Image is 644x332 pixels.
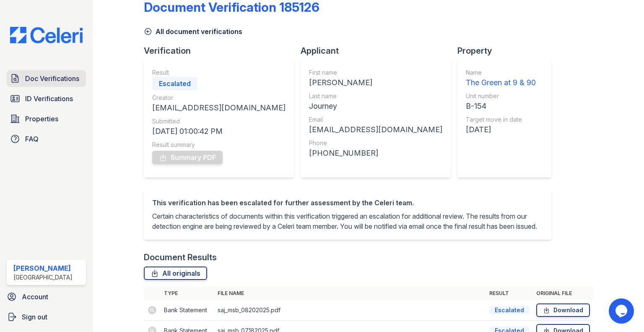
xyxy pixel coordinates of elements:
[466,124,536,136] div: [DATE]
[144,267,207,280] a: All originals
[25,94,73,104] span: ID Verifications
[152,125,286,137] div: [DATE] 01:00:42 PM
[489,306,530,314] div: Escalated
[7,70,86,87] a: Doc Verifications
[7,90,86,107] a: ID Verifications
[152,94,286,102] div: Creator
[309,77,442,89] div: [PERSON_NAME]
[152,211,543,231] p: Certain characteristics of documents within this verification triggered an escalation for additio...
[25,73,79,84] span: Doc Verifications
[152,117,286,125] div: Submitted
[309,100,442,112] div: Journey
[466,68,536,89] a: Name The Green at 9 & 90
[144,26,242,37] a: All document verifications
[13,273,73,282] div: [GEOGRAPHIC_DATA]
[466,77,536,89] div: The Green at 9 & 90
[152,77,197,90] div: Escalated
[309,92,442,100] div: Last name
[13,263,73,273] div: [PERSON_NAME]
[152,198,543,208] div: This verification has been escalated for further assessment by the Celeri team.
[309,147,442,159] div: [PHONE_NUMBER]
[466,68,536,77] div: Name
[309,124,442,136] div: [EMAIL_ADDRESS][DOMAIN_NAME]
[486,287,533,300] th: Result
[466,115,536,124] div: Target move in date
[22,292,48,302] span: Account
[7,131,86,147] a: FAQ
[457,45,558,57] div: Property
[22,312,47,322] span: Sign out
[309,115,442,124] div: Email
[7,110,86,127] a: Properties
[466,92,536,100] div: Unit number
[25,114,58,124] span: Properties
[536,303,590,317] a: Download
[152,141,286,149] div: Result summary
[144,45,301,57] div: Verification
[466,100,536,112] div: B-154
[152,102,286,114] div: [EMAIL_ADDRESS][DOMAIN_NAME]
[25,134,39,144] span: FAQ
[533,287,593,300] th: Original file
[3,308,89,325] a: Sign out
[609,298,636,324] iframe: chat widget
[214,300,486,321] td: saj_msb_08202025.pdf
[161,287,214,300] th: Type
[309,139,442,147] div: Phone
[3,27,89,43] img: CE_Logo_Blue-a8612792a0a2168367f1c8372b55b34899dd931a85d93a1a3d3e32e68fde9ad4.png
[152,68,286,77] div: Result
[309,68,442,77] div: First name
[161,300,214,321] td: Bank Statement
[3,288,89,305] a: Account
[301,45,457,57] div: Applicant
[144,251,217,263] div: Document Results
[214,287,486,300] th: File name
